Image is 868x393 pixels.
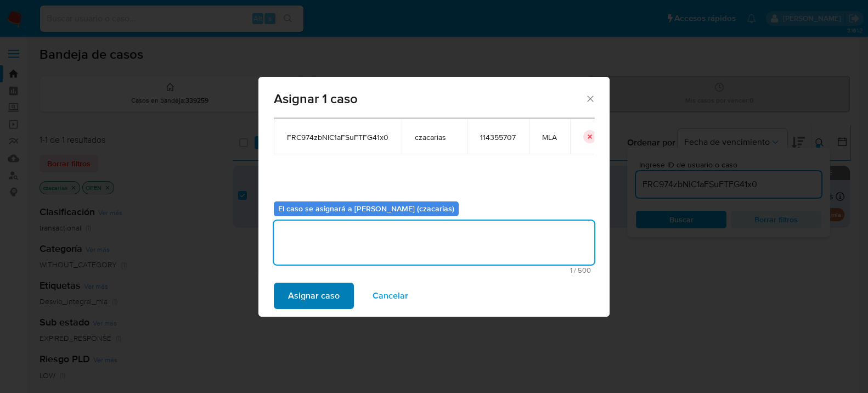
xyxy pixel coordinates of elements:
[373,284,408,308] span: Cancelar
[415,132,454,142] span: czacarias
[274,92,585,105] span: Asignar 1 caso
[288,284,340,308] span: Asignar caso
[480,132,516,142] span: 114355707
[277,267,591,274] span: Máximo 500 caracteres
[585,93,595,103] button: Cerrar ventana
[274,283,354,309] button: Asignar caso
[358,283,422,309] button: Cancelar
[583,130,596,143] button: icon-button
[258,77,610,317] div: assign-modal
[278,203,454,214] b: El caso se asignará a [PERSON_NAME] (czacarias)
[542,132,557,142] span: MLA
[287,132,388,142] span: FRC974zbNIC1aFSuFTFG41x0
